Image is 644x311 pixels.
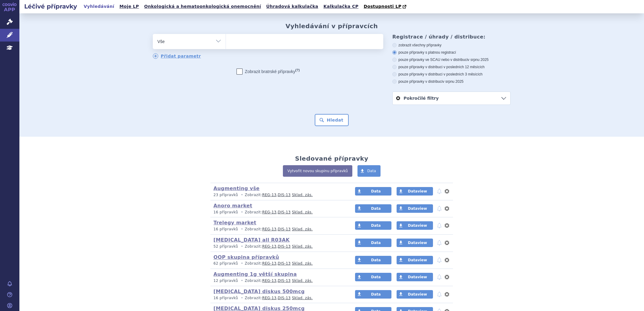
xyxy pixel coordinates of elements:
[278,244,290,249] a: DIS-13
[278,227,290,231] a: DIS-13
[371,292,381,296] span: Data
[393,92,510,105] a: Pokročilé filtry
[262,261,277,266] a: REG-13
[392,79,511,84] label: pouze přípravky v distribuci
[355,204,391,213] a: Data
[118,2,141,11] a: Moje LP
[278,210,290,214] a: DIS-13
[292,193,313,197] a: Sklad. zás.
[408,275,427,279] span: Dataview
[444,291,450,298] button: nastavení
[213,237,290,243] a: [MEDICAL_DATA] all R03AK
[362,2,409,11] a: Dostupnosti LP
[213,271,297,277] a: Augmenting 1g větší skupina
[322,2,361,11] a: Kalkulačka CP
[213,244,344,249] p: Zobrazit: ,
[371,275,381,279] span: Data
[444,188,450,195] button: nastavení
[278,261,290,266] a: DIS-13
[442,79,463,84] span: v srpnu 2025
[213,220,256,226] a: Trelegy market
[286,22,378,30] h2: Vyhledávání v přípravcích
[292,261,313,266] a: Sklad. zás.
[278,193,290,197] a: DIS-13
[436,188,442,195] button: notifikace
[444,239,450,246] button: nastavení
[213,254,279,260] a: OOP skupina přípravků
[239,210,245,215] i: •
[153,53,201,59] a: Přidat parametr
[397,204,433,213] a: Dataview
[213,210,238,214] span: 16 přípravků
[292,244,313,249] a: Sklad. zás.
[371,258,381,262] span: Data
[213,210,344,215] p: Zobrazit: ,
[239,227,245,232] i: •
[397,221,433,230] a: Dataview
[19,2,82,11] h2: Léčivé přípravky
[295,155,368,162] h2: Sledované přípravky
[444,222,450,229] button: nastavení
[436,239,442,246] button: notifikace
[408,241,427,245] span: Dataview
[408,206,427,211] span: Dataview
[213,278,344,283] p: Zobrazit: ,
[82,2,116,11] a: Vyhledávání
[397,187,433,196] a: Dataview
[355,187,391,196] a: Data
[397,290,433,299] a: Dataview
[392,34,511,40] h3: Registrace / úhrady / distribuce:
[397,239,433,247] a: Dataview
[292,210,313,214] a: Sklad. zás.
[408,258,427,262] span: Dataview
[355,256,391,264] a: Data
[397,256,433,264] a: Dataview
[239,261,245,266] i: •
[371,189,381,193] span: Data
[239,192,245,198] i: •
[264,2,320,11] a: Úhradová kalkulačka
[213,279,238,283] span: 12 přípravků
[239,296,245,301] i: •
[213,192,344,198] p: Zobrazit: ,
[408,223,427,228] span: Dataview
[355,221,391,230] a: Data
[239,244,245,249] i: •
[355,273,391,281] a: Data
[355,290,391,299] a: Data
[213,261,344,266] p: Zobrazit: ,
[397,273,433,281] a: Dataview
[392,50,511,55] label: pouze přípravky s platnou registrací
[371,241,381,245] span: Data
[213,203,252,209] a: Anoro market
[278,279,290,283] a: DIS-13
[364,4,401,9] span: Dostupnosti LP
[436,291,442,298] button: notifikace
[283,165,352,177] a: Vytvořit novou skupinu přípravků
[357,165,381,177] a: Data
[213,227,344,232] p: Zobrazit: ,
[444,273,450,281] button: nastavení
[262,244,277,249] a: REG-13
[239,278,245,283] i: •
[392,57,511,62] label: pouze přípravky ve SCAU nebo v distribuci
[262,279,277,283] a: REG-13
[392,43,511,48] label: zobrazit všechny přípravky
[367,169,376,173] span: Data
[142,2,263,11] a: Onkologická a hematoonkologická onemocnění
[213,244,238,249] span: 52 přípravků
[436,256,442,264] button: notifikace
[262,210,277,214] a: REG-13
[213,296,238,300] span: 16 přípravků
[436,273,442,281] button: notifikace
[213,186,260,191] a: Augmenting vše
[371,223,381,228] span: Data
[262,296,277,300] a: REG-13
[292,227,313,231] a: Sklad. zás.
[436,222,442,229] button: notifikace
[262,193,277,197] a: REG-13
[392,65,511,69] label: pouze přípravky v distribuci v posledních 12 měsících
[468,58,488,62] span: v srpnu 2025
[213,289,305,294] a: [MEDICAL_DATA] diskus 500mcg
[292,279,313,283] a: Sklad. zás.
